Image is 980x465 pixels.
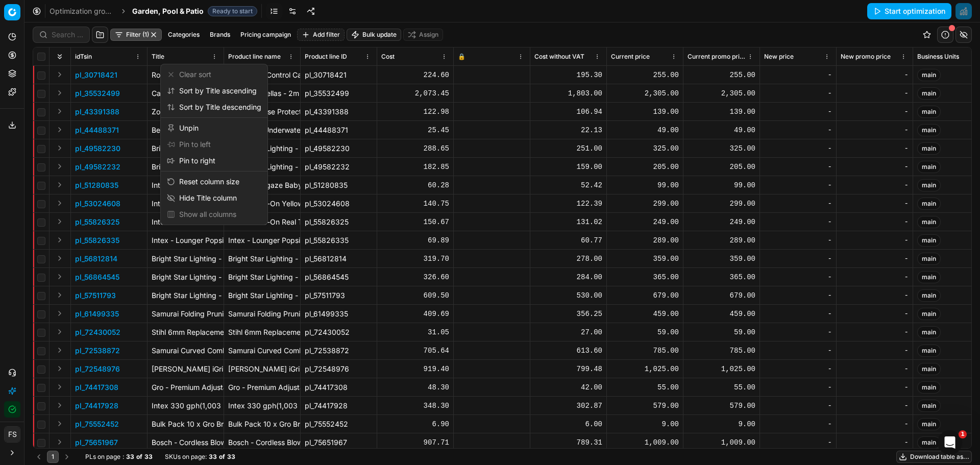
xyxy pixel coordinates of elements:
div: Reset column size [167,177,239,187]
span: 1 [959,430,967,438]
div: Sort by Title ascending [167,86,257,96]
div: Hide Title column [167,193,237,203]
div: Sort by Title descending [167,102,261,112]
iframe: Intercom live chat [938,430,962,455]
div: Unpin [167,123,199,133]
div: Pin to right [167,156,215,166]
